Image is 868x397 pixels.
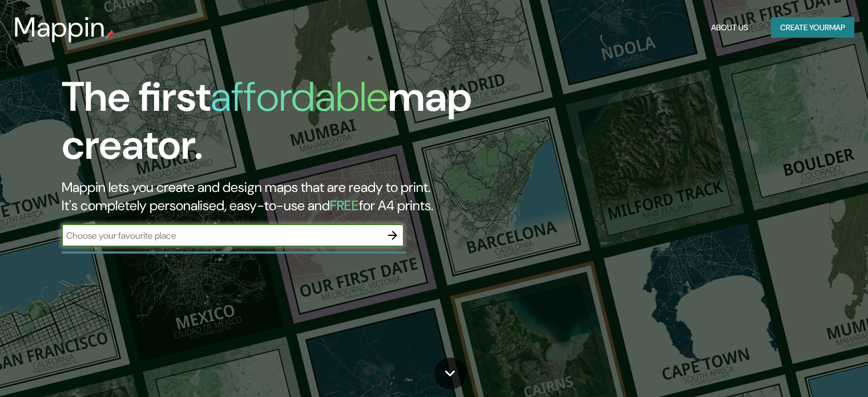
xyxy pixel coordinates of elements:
h5: FREE [330,197,359,214]
h3: Mappin [14,11,106,43]
img: mappin-pin [106,30,115,39]
button: Create yourmap [771,17,854,38]
h2: Mappin lets you create and design maps that are ready to print. It's completely personalised, eas... [62,178,496,215]
input: Choose your favourite place [62,229,381,242]
h1: The first map creator. [62,73,496,178]
button: About Us [706,17,753,38]
h1: affordable [211,70,388,123]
